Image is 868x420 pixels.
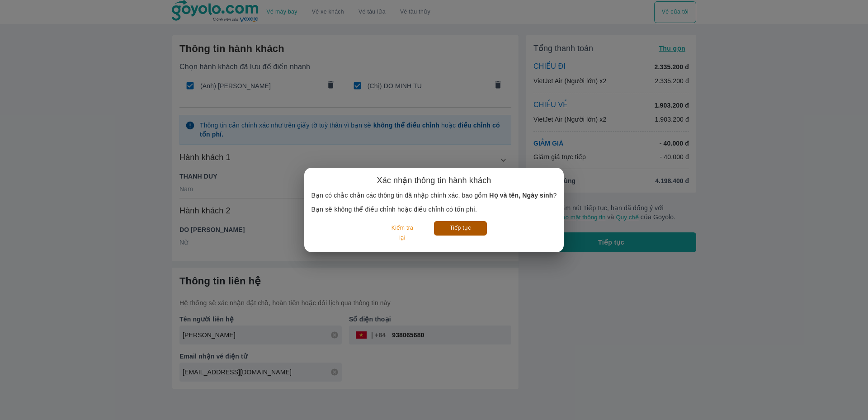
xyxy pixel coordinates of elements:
p: Bạn có chắc chắn các thông tin đã nhập chính xác, bao gồm ? [311,191,557,200]
button: Kiểm tra lại [381,221,423,245]
button: Tiếp tục [434,221,487,235]
b: Họ và tên, Ngày sinh [489,192,553,199]
h6: Xác nhận thông tin hành khách [377,175,491,186]
p: Bạn sẽ không thể điều chỉnh hoặc điều chỉnh có tốn phí. [311,205,557,214]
